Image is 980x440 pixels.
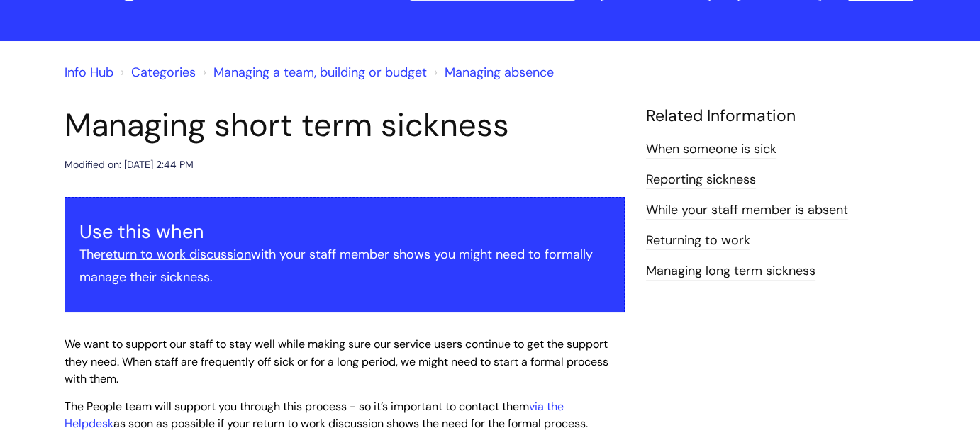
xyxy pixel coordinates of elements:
p: The with your staff member shows you might need to formally manage their sickness. [79,243,610,289]
li: Solution home [117,61,196,84]
h1: Managing short term sickness [65,106,625,145]
a: While‌ ‌your‌ ‌staff‌ ‌member‌ ‌is‌ ‌absent‌ [646,201,848,220]
a: Info Hub [65,64,113,81]
a: Reporting sickness [646,171,756,189]
a: When someone is sick [646,140,776,159]
a: return to work discussion [101,246,251,263]
a: Managing a team, building or budget [213,64,427,81]
h4: Related Information [646,106,915,126]
a: Returning to work [646,232,750,250]
span: The People team will support you through this process - so it’s important to contact them as soon... [65,399,588,431]
li: Managing absence [430,61,554,84]
div: Modified on: [DATE] 2:44 PM [65,156,194,174]
a: Managing absence [445,64,554,81]
span: We want to support our staff to stay well while making sure our service users continue to get the... [65,337,608,387]
li: Managing a team, building or budget [199,61,427,84]
h3: Use this when [79,220,610,243]
a: Categories [131,64,196,81]
a: Managing long term sickness [646,262,815,281]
